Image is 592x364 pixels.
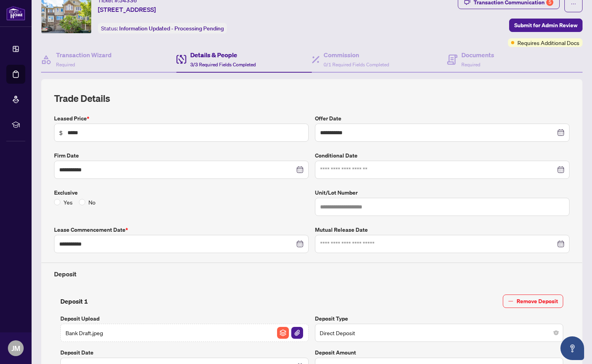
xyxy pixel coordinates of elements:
[98,23,227,34] div: Status:
[503,295,563,308] button: Remove Deposit
[54,225,309,234] label: Lease Commencement Date
[315,114,570,123] label: Offer Date
[517,295,558,308] span: Remove Deposit
[277,326,289,339] button: File Archive
[315,151,570,160] label: Conditional Date
[461,62,480,68] span: Required
[315,314,563,323] label: Deposit Type
[59,128,63,137] span: $
[60,348,309,357] label: Deposit Date
[56,50,112,60] h4: Transaction Wizard
[324,62,389,68] span: 0/1 Required Fields Completed
[190,62,256,68] span: 3/3 Required Fields Completed
[509,19,583,32] button: Submit for Admin Review
[517,38,579,47] span: Requires Additional Docs
[571,1,576,7] span: ellipsis
[54,92,570,105] h2: Trade Details
[98,5,156,14] span: [STREET_ADDRESS]
[324,50,389,60] h4: Commission
[60,198,76,206] span: Yes
[56,62,75,68] span: Required
[60,296,88,306] h4: Deposit 1
[54,151,309,160] label: Firm Date
[315,225,570,234] label: Mutual Release Date
[190,50,256,60] h4: Details & People
[315,348,563,357] label: Deposit Amount
[54,114,309,123] label: Leased Price
[66,328,103,337] span: Bank Draft.jpeg
[514,19,577,32] span: Submit for Admin Review
[119,25,224,32] span: Information Updated - Processing Pending
[508,298,513,304] span: minus
[277,327,289,339] img: File Archive
[291,327,303,339] img: File Attachement
[320,325,558,340] span: Direct Deposit
[315,188,570,197] label: Unit/Lot Number
[461,50,494,60] h4: Documents
[11,343,20,354] span: JM
[60,324,309,342] span: Bank Draft.jpegFile ArchiveFile Attachement
[554,330,558,335] span: close-circle
[6,6,25,21] img: logo
[85,198,99,206] span: No
[54,269,570,279] h4: Deposit
[60,314,309,323] label: Deposit Upload
[54,188,309,197] label: Exclusive
[560,336,584,360] button: Open asap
